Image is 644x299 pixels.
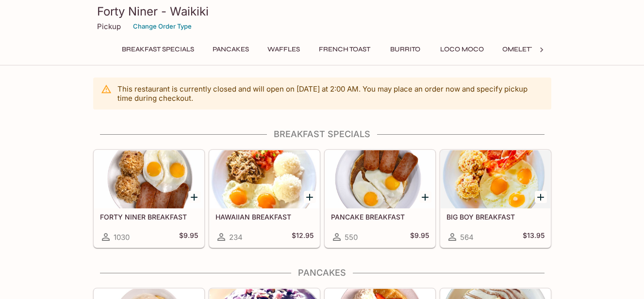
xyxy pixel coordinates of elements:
[262,43,306,56] button: Waffles
[114,233,130,242] span: 1030
[441,150,550,208] div: BIG BOY BREAKFAST
[497,43,548,56] button: Omelettes
[188,191,200,203] button: Add FORTY NINER BREAKFAST
[460,233,474,242] span: 564
[129,19,196,34] button: Change Order Type
[331,213,429,221] h5: PANCAKE BREAKFAST
[345,233,358,242] span: 550
[435,43,489,56] button: Loco Moco
[210,150,319,208] div: HAWAIIAN BREAKFAST
[93,129,551,140] h4: Breakfast Specials
[440,150,551,248] a: BIG BOY BREAKFAST564$13.95
[325,150,435,208] div: PANCAKE BREAKFAST
[209,150,320,248] a: HAWAIIAN BREAKFAST234$12.95
[117,84,544,103] p: This restaurant is currently closed and will open on [DATE] at 2:00 AM . You may place an order n...
[304,191,316,203] button: Add HAWAIIAN BREAKFAST
[207,43,254,56] button: Pancakes
[94,150,204,208] div: FORTY NINER BREAKFAST
[94,150,204,248] a: FORTY NINER BREAKFAST1030$9.95
[419,191,431,203] button: Add PANCAKE BREAKFAST
[383,43,427,56] button: Burrito
[535,191,547,203] button: Add BIG BOY BREAKFAST
[116,43,199,56] button: Breakfast Specials
[97,22,121,31] p: Pickup
[325,150,435,248] a: PANCAKE BREAKFAST550$9.95
[93,268,551,278] h4: Pancakes
[97,4,547,19] h3: Forty Niner - Waikiki
[523,231,545,243] h5: $13.95
[292,231,314,243] h5: $12.95
[314,43,376,56] button: French Toast
[215,213,314,221] h5: HAWAIIAN BREAKFAST
[229,233,243,242] span: 234
[446,213,545,221] h5: BIG BOY BREAKFAST
[179,231,198,243] h5: $9.95
[100,213,198,221] h5: FORTY NINER BREAKFAST
[410,231,429,243] h5: $9.95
